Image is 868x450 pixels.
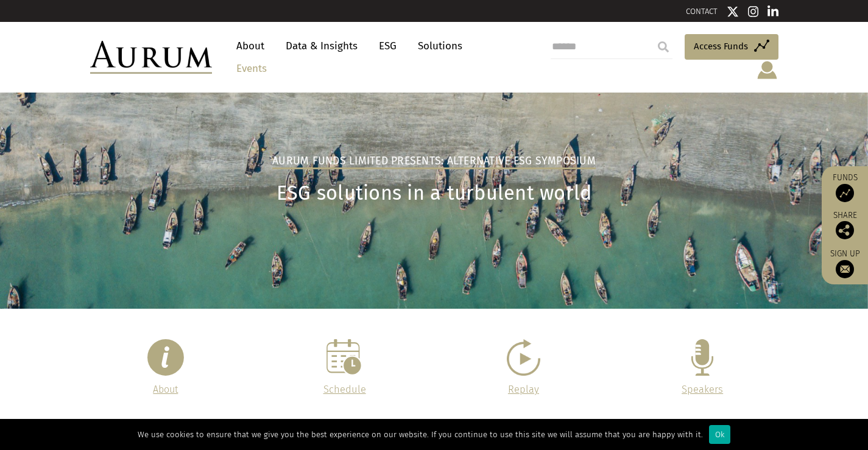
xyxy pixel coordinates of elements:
[412,35,468,57] a: Solutions
[90,41,212,74] img: Aurum
[828,248,862,278] a: Sign up
[836,221,854,239] img: Share this post
[756,60,778,80] img: account-icon.svg
[685,34,778,60] a: Access Funds
[323,384,366,395] a: Schedule
[828,172,862,202] a: Funds
[230,35,270,57] a: About
[682,384,723,395] a: Speakers
[828,211,862,239] div: Share
[767,5,778,18] img: Linkedin icon
[373,35,403,57] a: ESG
[748,5,759,18] img: Instagram icon
[651,35,676,59] input: Submit
[230,57,267,80] a: Events
[153,384,178,395] a: About
[836,184,854,202] img: Access Funds
[686,7,718,16] a: CONTACT
[709,425,730,444] div: Ok
[508,384,539,395] a: Replay
[694,39,748,54] span: Access Funds
[90,181,778,205] h1: ESG solutions in a turbulent world
[727,5,739,18] img: Twitter icon
[836,260,854,278] img: Sign up to our newsletter
[280,35,364,57] a: Data & Insights
[272,155,596,169] h2: Aurum Funds Limited Presents: Alternative ESG Symposium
